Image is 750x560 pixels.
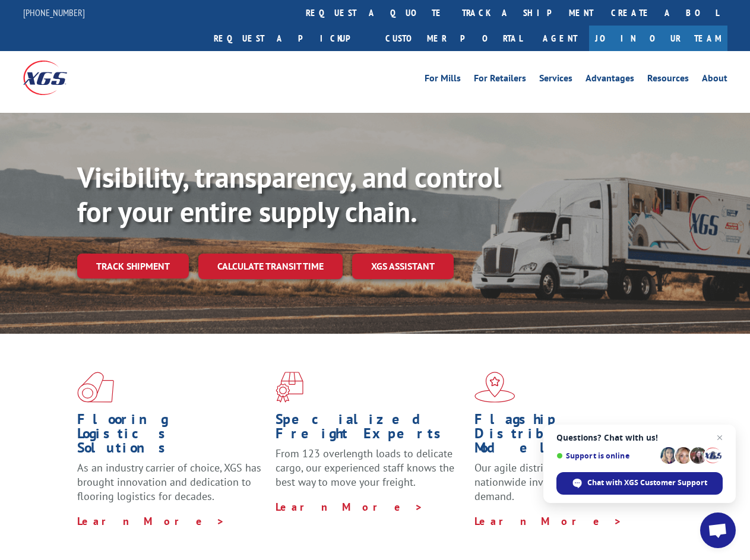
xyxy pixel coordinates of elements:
b: Visibility, transparency, and control for your entire supply chain. [77,159,501,230]
a: Request a pickup [205,26,376,51]
span: Support is online [556,451,656,460]
a: Resources [647,74,689,87]
a: For Mills [425,74,461,87]
a: Learn More > [474,514,622,528]
a: Open chat [700,512,736,548]
a: Track shipment [77,254,189,279]
span: Questions? Chat with us! [556,433,723,442]
span: Our agile distribution network gives you nationwide inventory management on demand. [474,461,660,503]
h1: Flooring Logistics Solutions [77,412,267,461]
span: As an industry carrier of choice, XGS has brought innovation and dedication to flooring logistics... [77,461,261,503]
a: Advantages [586,74,634,87]
a: Agent [531,26,589,51]
img: xgs-icon-focused-on-flooring-red [276,372,303,403]
a: Calculate transit time [198,254,343,279]
h1: Flagship Distribution Model [474,412,664,461]
img: xgs-icon-flagship-distribution-model-red [474,372,515,403]
a: Learn More > [276,500,423,514]
a: About [702,74,727,87]
a: Join Our Team [589,26,727,51]
a: Customer Portal [376,26,531,51]
span: Chat with XGS Customer Support [556,472,723,495]
a: [PHONE_NUMBER] [23,7,85,18]
a: XGS ASSISTANT [352,254,454,279]
a: For Retailers [474,74,526,87]
a: Learn More > [77,514,225,528]
span: Chat with XGS Customer Support [587,477,707,488]
img: xgs-icon-total-supply-chain-intelligence-red [77,372,114,403]
p: From 123 overlength loads to delicate cargo, our experienced staff knows the best way to move you... [276,447,465,499]
a: Services [539,74,572,87]
h1: Specialized Freight Experts [276,412,465,447]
